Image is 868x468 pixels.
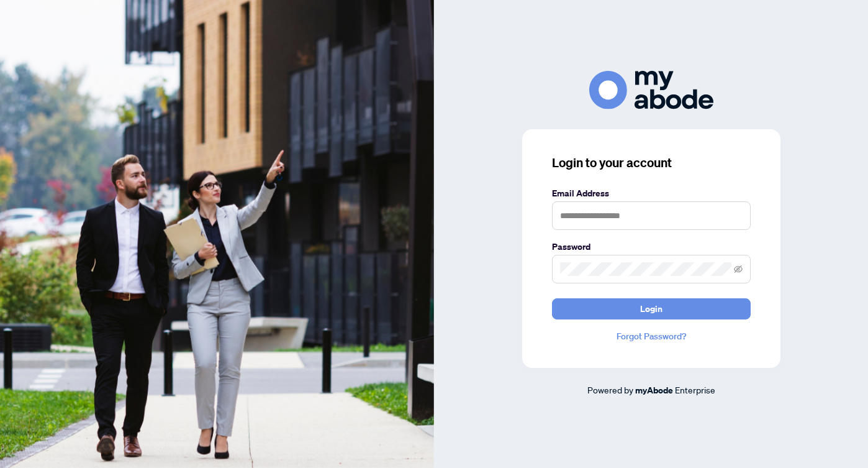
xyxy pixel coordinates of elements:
a: Forgot Password? [552,329,751,343]
label: Email Address [552,186,751,200]
img: ma-logo [589,71,713,109]
span: eye-invisible [734,265,743,273]
h3: Login to your account [552,154,751,172]
span: Powered by [587,384,633,395]
a: myAbode [635,383,673,397]
span: Login [640,299,662,319]
label: Password [552,240,751,254]
button: Login [552,298,751,319]
span: Enterprise [675,384,715,395]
